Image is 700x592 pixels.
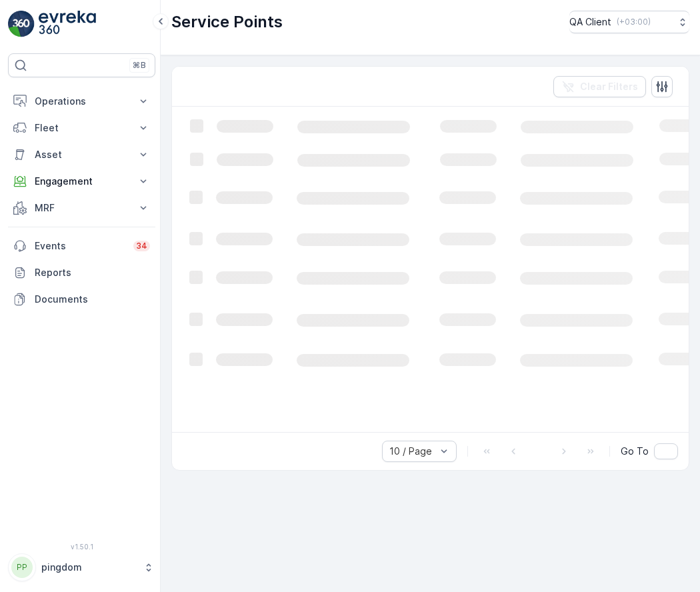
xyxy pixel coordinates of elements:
button: Operations [8,88,155,115]
p: Engagement [35,175,129,188]
button: PPpingdom [8,553,155,581]
img: logo [8,11,35,37]
button: Fleet [8,115,155,141]
span: Go To [621,445,649,458]
p: ⌘B [133,60,146,71]
p: ( +03:00 ) [617,17,651,27]
button: Asset [8,141,155,168]
p: Documents [35,293,150,306]
a: Events34 [8,233,155,259]
button: Clear Filters [553,76,646,97]
p: Operations [35,95,129,108]
span: v 1.50.1 [8,543,155,551]
p: Service Points [171,11,283,33]
p: Asset [35,148,129,161]
a: Reports [8,259,155,286]
p: Reports [35,266,150,279]
p: Events [35,239,125,253]
p: MRF [35,201,129,215]
button: Engagement [8,168,155,195]
a: Documents [8,286,155,313]
p: 34 [136,241,147,251]
p: Clear Filters [580,80,638,93]
button: MRF [8,195,155,221]
p: pingdom [41,561,137,574]
button: QA Client(+03:00) [569,11,689,33]
div: PP [11,557,33,578]
p: Fleet [35,121,129,135]
p: QA Client [569,15,611,29]
img: logo_light-DOdMpM7g.png [39,11,96,37]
